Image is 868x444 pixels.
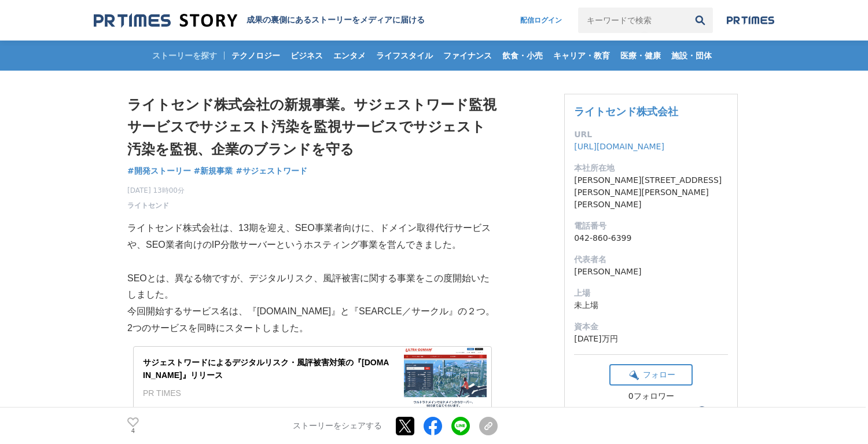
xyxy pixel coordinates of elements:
[247,15,425,25] h2: 成果の裏側にあるストーリーをメディアに届ける
[574,266,728,278] dd: [PERSON_NAME]
[236,166,307,176] span: #サジェストワード
[509,8,573,33] a: 配信ログイン
[667,41,716,71] a: 施設・団体
[574,299,728,311] dd: 未上場
[609,391,693,402] div: 0フォロワー
[329,41,370,71] a: エンタメ
[293,421,382,431] p: ストーリーをシェアする
[574,162,728,174] dt: 本社所在地
[498,41,547,71] a: 飲食・小売
[687,8,713,33] button: 検索
[574,220,728,232] dt: 電話番号
[143,387,389,399] div: PR TIMES
[574,232,728,244] dd: 042-860-6399
[194,165,233,177] a: #新規事業
[727,16,774,25] img: prtimes
[574,333,728,345] dd: [DATE]万円
[227,50,285,61] span: テクノロジー
[236,165,307,177] a: #サジェストワード
[127,185,185,196] span: [DATE] 13時00分
[133,346,492,409] a: サジェストワードによるデジタルリスク・風評被害対策の『[DOMAIN_NAME]』リリースPR TIMES
[609,364,693,386] button: フォロー
[574,287,728,299] dt: 上場
[372,41,437,71] a: ライフスタイル
[549,41,615,71] a: キャリア・教育
[574,321,728,333] dt: 資本金
[286,41,328,71] a: ビジネス
[127,94,498,160] h1: ライトセンド株式会社の新規事業。サジェストワード監視サービスでサジェスト汚染を監視サービスでサジェスト汚染を監視、企業のブランドを守る
[439,50,496,61] span: ファイナンス
[549,50,615,61] span: キャリア・教育
[127,303,498,337] p: 今回開始するサービス名は、『[DOMAIN_NAME]』と『SEARCLE／サークル』の２つ。2つのサービスを同時にスタートしました。
[696,406,708,418] button: ？
[578,8,687,33] input: キーワードで検索
[574,105,678,118] a: ライトセンド株式会社
[372,50,437,61] span: ライフスタイル
[329,50,370,61] span: エンタメ
[94,13,425,28] a: 成果の裏側にあるストーリーをメディアに届ける 成果の裏側にあるストーリーをメディアに届ける
[127,428,139,434] p: 4
[194,166,233,176] span: #新規事業
[127,165,191,177] a: #開発ストーリー
[498,50,547,61] span: 飲食・小売
[127,220,498,254] p: ライトセンド株式会社は、13期を迎え、SEO事業者向けに、ドメイン取得代行サービスや、SEO業者向けのIP分散サーバーというホスティング事業を営んできました。
[667,50,716,61] span: 施設・団体
[616,50,665,61] span: 医療・健康
[439,41,496,71] a: ファイナンス
[574,254,728,266] dt: 代表者名
[574,174,728,211] dd: [PERSON_NAME][STREET_ADDRESS][PERSON_NAME][PERSON_NAME][PERSON_NAME]
[127,270,498,304] p: SEOとは、異なる物ですが、デジタルリスク、風評被害に関する事業をこの度開始いたしました。
[227,41,285,71] a: テクノロジー
[286,50,328,61] span: ビジネス
[94,13,237,28] img: 成果の裏側にあるストーリーをメディアに届ける
[127,166,191,176] span: #開発ストーリー
[574,142,664,151] a: [URL][DOMAIN_NAME]
[616,41,665,71] a: 医療・健康
[574,129,728,141] dt: URL
[127,200,169,211] a: ライトセンド
[143,356,389,382] div: サジェストワードによるデジタルリスク・風評被害対策の『[DOMAIN_NAME]』リリース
